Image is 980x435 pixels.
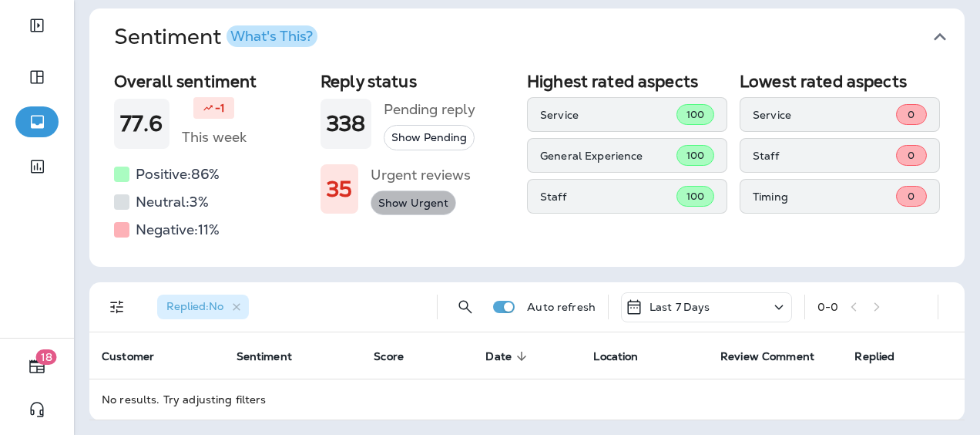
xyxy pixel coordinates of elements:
[908,149,915,162] span: 0
[753,109,896,121] p: Service
[908,190,915,203] span: 0
[450,292,481,322] button: Search Reviews
[374,349,424,363] span: Score
[540,150,676,162] p: General Experience
[485,350,512,363] span: Date
[686,149,704,162] span: 100
[327,111,365,137] h1: 338
[540,191,676,203] p: Staff
[102,8,977,66] button: SentimentWhat's This?
[720,349,834,363] span: Review Comment
[593,349,658,363] span: Location
[102,292,133,322] button: Filters
[89,66,965,267] div: SentimentWhat's This?
[15,351,59,382] button: 18
[740,72,940,91] h2: Lowest rated aspects
[527,301,596,313] p: Auto refresh
[114,72,308,91] h2: Overall sentiment
[720,350,814,363] span: Review Comment
[89,379,965,420] td: No results. Try adjusting filters
[36,349,57,365] span: 18
[527,72,727,91] h2: Highest rated aspects
[753,191,896,203] p: Timing
[230,29,313,43] div: What's This?
[686,108,704,121] span: 100
[384,125,475,150] button: Show Pending
[854,350,894,363] span: Replied
[686,190,704,203] span: 100
[817,301,838,313] div: 0 - 0
[485,349,532,363] span: Date
[371,191,456,216] button: Show Urgent
[649,301,710,313] p: Last 7 Days
[321,72,515,91] h2: Reply status
[540,109,676,121] p: Service
[593,350,638,363] span: Location
[157,295,249,319] div: Replied:No
[114,24,317,50] h1: Sentiment
[102,349,174,363] span: Customer
[237,349,312,363] span: Sentiment
[854,349,915,363] span: Replied
[753,150,896,162] p: Staff
[136,217,220,242] h5: Negative: 11 %
[227,25,317,47] button: What's This?
[237,350,292,363] span: Sentiment
[136,162,220,187] h5: Positive: 86 %
[120,111,163,137] h1: 77.6
[327,177,352,202] h1: 35
[166,299,223,313] span: Replied : No
[102,350,154,363] span: Customer
[908,108,915,121] span: 0
[215,100,225,116] p: -1
[136,190,209,214] h5: Neutral: 3 %
[15,10,59,41] button: Expand Sidebar
[374,350,404,363] span: Score
[384,97,475,122] h5: Pending reply
[182,125,247,150] h5: This week
[371,163,471,187] h5: Urgent reviews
